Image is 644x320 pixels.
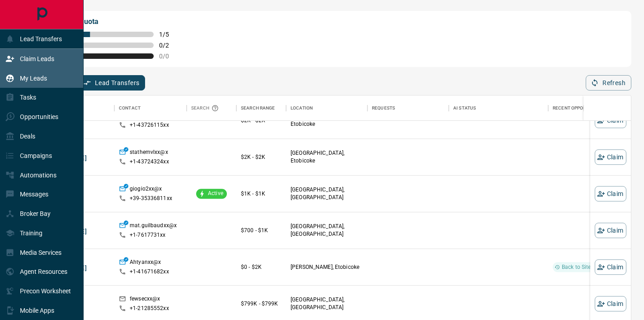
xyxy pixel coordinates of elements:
p: [GEOGRAPHIC_DATA], [GEOGRAPHIC_DATA] [291,186,363,201]
p: [GEOGRAPHIC_DATA], Etobicoke [291,113,363,128]
p: [GEOGRAPHIC_DATA], [GEOGRAPHIC_DATA] [291,296,363,311]
div: Contact [119,96,141,121]
p: $700 - $1K [241,226,282,234]
div: Requests [367,96,449,121]
p: My Daily Quota [49,16,179,27]
p: fewsecxx@x [130,295,160,305]
button: Claim [595,296,626,311]
div: AI Status [449,96,548,121]
div: Search Range [236,96,286,121]
p: $2K - $2K [241,153,282,161]
div: Search [191,96,221,121]
button: Claim [595,113,626,128]
p: $1K - $1K [241,190,282,198]
button: Lead Transfers [78,75,146,91]
p: $799K - $799K [241,300,282,308]
button: Claim [595,223,626,238]
button: Claim [595,259,626,275]
div: Contact [114,96,187,121]
p: $2K - $2K [241,116,282,124]
p: stathemvlxx@x [130,148,168,158]
p: mat.guilbaudxx@x [130,222,177,231]
p: +1- 21285552xx [130,305,169,312]
p: +1- 7617731xx [130,231,166,239]
p: $0 - $2K [241,263,282,271]
div: Location [286,96,367,121]
span: 0 / 0 [159,53,179,60]
p: [PERSON_NAME], Etobicoke [291,263,363,271]
p: +39- 35336811xx [130,195,172,202]
div: Search Range [241,96,275,121]
div: Name [33,96,114,121]
span: 0 / 2 [159,42,179,49]
button: Refresh [586,75,631,91]
div: Location [291,96,313,121]
span: 1 / 5 [159,31,179,38]
span: Active [204,190,227,198]
p: [GEOGRAPHIC_DATA], Etobicoke [291,149,363,165]
button: Claim [595,149,626,165]
p: +1- 43724324xx [130,158,169,166]
span: Back to Site [558,263,595,271]
button: Claim [595,186,626,201]
p: +1- 43726115xx [130,121,169,129]
p: giogio2xx@x [130,185,162,195]
p: [GEOGRAPHIC_DATA], [GEOGRAPHIC_DATA] [291,223,363,238]
div: AI Status [453,96,476,121]
p: Ahtyanxx@x [130,258,161,268]
p: +1- 41671682xx [130,268,169,276]
div: Requests [372,96,395,121]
